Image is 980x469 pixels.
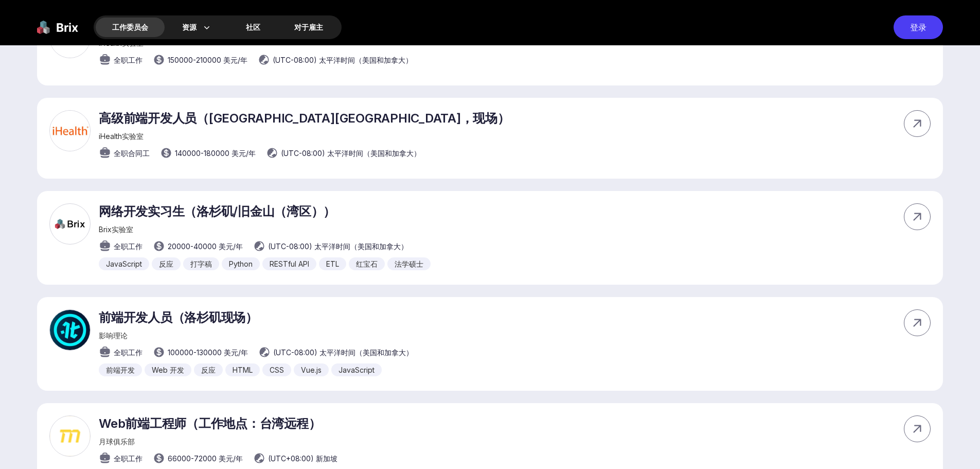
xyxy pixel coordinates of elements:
a: 社区 [229,18,277,37]
font: 美元 [223,56,238,64]
font: HTML [233,366,253,374]
font: JavaScript [106,259,142,268]
font: 美元 [224,348,238,357]
font: /年 [238,56,247,64]
font: 影响理论 [99,331,128,340]
font: 前端开发人员（洛杉矶现场） [99,310,258,325]
font: 100000 [168,348,193,357]
font: /年 [233,242,243,251]
font: 反应 [201,366,216,374]
font: 美元 [219,242,233,251]
font: - [201,149,204,158]
font: 全职工作 [114,454,142,463]
font: - [193,348,197,357]
font: 月球俱乐部 [99,437,135,446]
font: Web前端工程师（工作地点：台湾远程） [99,416,320,431]
font: /年 [233,454,243,463]
font: 登录 [910,22,926,32]
font: 立即申请 [838,318,870,328]
font: (UTC-08:00) 太平洋时间（美国和加拿大） [273,348,413,357]
font: ETL [326,259,339,268]
font: (UTC-08:00) 太平洋时间（美国和加拿大） [268,242,408,251]
font: 前端开发 [106,366,135,374]
font: - [191,454,194,463]
font: 红宝石 [356,259,378,268]
font: iHealth实验室 [99,132,144,141]
font: Vue.js [301,366,322,374]
font: 150000 [168,56,193,64]
font: 打字稿 [190,259,212,268]
font: 全职工作 [114,348,142,357]
a: 对于雇主 [278,18,340,37]
font: 社区 [246,23,260,31]
font: 对于雇主 [294,23,323,31]
font: (UTC-08:00) 太平洋时间（美国和加拿大） [281,149,421,158]
font: 立即申请 [838,424,870,434]
font: Brix实验室 [99,225,133,234]
font: 美元 [231,149,246,158]
font: 130000 [197,348,222,357]
font: 资源 [182,23,197,31]
font: 网络开发实习生（洛杉矶/旧金山（湾区）） [99,204,335,219]
font: Python [229,259,253,268]
font: 全职合同工 [114,149,150,158]
font: /年 [238,348,248,357]
font: RESTful API [270,259,309,268]
font: 法学硕士 [395,259,423,268]
font: 72000 [194,454,217,463]
font: 立即申请 [838,118,870,129]
font: (UTC+08:00) 新加坡 [268,454,337,463]
font: 180000 [204,149,229,158]
font: 全职工作 [114,242,142,251]
font: 高级前端开发人员（[GEOGRAPHIC_DATA][GEOGRAPHIC_DATA]，现场） [99,111,510,126]
font: 140000 [175,149,201,158]
font: 工作委员会 [112,23,148,31]
font: /年 [246,149,256,158]
font: 40000 [193,242,217,251]
font: 全职工作 [114,56,142,64]
font: JavaScript [338,366,375,374]
font: 20000 [168,242,190,251]
font: - [190,242,193,251]
font: 立即申请 [838,212,870,222]
font: - [193,56,196,64]
font: 美元 [219,454,233,463]
font: Web 开发 [152,366,184,374]
font: CSS [270,366,284,374]
font: (UTC-08:00) 太平洋时间（美国和加拿大） [273,56,413,64]
font: 210000 [196,56,221,64]
font: 66000 [168,454,191,463]
a: 登录 [888,15,943,39]
font: 反应 [159,259,173,268]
